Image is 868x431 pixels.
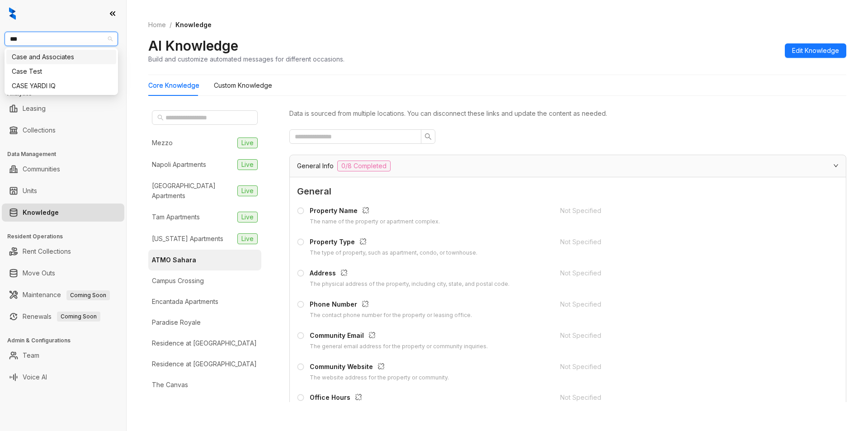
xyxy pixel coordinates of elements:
div: Case Test [6,64,116,79]
div: CASE YARDI IQ [12,81,111,91]
div: Case and Associates [6,50,116,64]
div: Case and Associates [12,52,111,62]
div: CASE YARDI IQ [6,79,116,93]
div: Case Test [12,66,111,76]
